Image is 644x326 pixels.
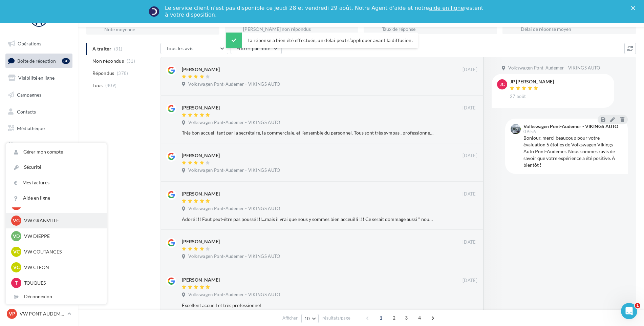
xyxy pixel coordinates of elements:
[523,129,536,134] span: 09:56
[104,27,214,32] div: Note moyenne
[182,129,433,136] div: Très bon accueil tant par la secrétaire, la commerciale, et l'ensemble du personnel. Tous sont tr...
[4,138,74,152] a: Calendrier
[4,71,74,85] a: Visibilité en ligne
[463,67,477,73] span: [DATE]
[510,79,554,84] div: JP [PERSON_NAME]
[463,239,477,245] span: [DATE]
[188,120,280,126] span: Volkswagen Pont-Audemer - VIKINGS AUTO
[188,167,280,174] span: Volkswagen Pont-Audemer - VIKINGS AUTO
[304,316,310,321] span: 10
[182,190,220,197] div: [PERSON_NAME]
[4,178,74,198] a: Campagnes DataOnDemand
[635,303,640,308] span: 1
[6,175,107,190] a: Mes factures
[188,292,280,298] span: Volkswagen Pont-Audemer - VIKINGS AUTO
[182,216,433,223] div: Adoré !!! Faut peut-être pas poussé !!!...mais il vrai que nous y sommes bien acceuilli !!! Ce se...
[13,264,20,271] span: VC
[5,307,72,320] a: VP VW PONT AUDEMER
[149,6,159,17] img: Profile image for Service-Client
[24,280,99,286] p: TOUQUES
[92,58,124,64] span: Non répondus
[92,70,114,77] span: Répondus
[4,37,74,51] a: Opérations
[182,277,220,283] div: [PERSON_NAME]
[62,58,70,64] div: 30
[24,217,99,224] p: VW GRANVILLE
[188,253,280,260] span: Volkswagen Pont-Audemer - VIKINGS AUTO
[463,278,477,284] span: [DATE]
[4,88,74,102] a: Campagnes
[17,142,40,148] span: Calendrier
[17,58,56,63] span: Boîte de réception
[188,81,280,87] span: Volkswagen Pont-Audemer - VIKINGS AUTO
[6,160,107,175] a: Sécurité
[4,105,74,119] a: Contacts
[389,312,400,323] span: 2
[6,144,107,160] a: Gérer mon compte
[165,5,485,18] div: Le service client n'est pas disponible ce jeudi 28 et vendredi 29 août. Notre Agent d'aide et not...
[414,312,425,323] span: 4
[226,33,418,48] div: La réponse a bien été effectuée, un délai peut s’appliquer avant la diffusion.
[382,27,492,32] div: Taux de réponse
[282,315,298,321] span: Afficher
[182,104,220,111] div: [PERSON_NAME]
[13,217,20,224] span: VG
[24,233,99,240] p: VW DIEPPE
[463,105,477,111] span: [DATE]
[24,264,99,271] p: VW CLEON
[621,303,637,319] iframe: Intercom live chat
[13,233,20,240] span: VD
[24,248,99,255] p: VW COUTANCES
[9,310,15,317] span: VP
[301,314,319,323] button: 10
[20,310,65,317] p: VW PONT AUDEMER
[166,45,194,51] span: Tous les avis
[631,6,638,10] div: Fermer
[92,82,103,89] span: Tous
[127,58,135,64] span: (31)
[4,54,74,68] a: Boîte de réception30
[182,302,433,309] div: Excellent accueil et très professionnel
[105,83,117,88] span: (409)
[13,248,20,255] span: VC
[160,43,228,54] button: Tous les avis
[4,155,74,175] a: PLV et print personnalisable
[375,312,386,323] span: 1
[463,191,477,197] span: [DATE]
[429,5,464,11] a: aide en ligne
[188,206,280,212] span: Volkswagen Pont-Audemer - VIKINGS AUTO
[6,190,107,206] a: Aide en ligne
[182,238,220,245] div: [PERSON_NAME]
[17,125,45,131] span: Médiathèque
[521,27,630,32] div: Délai de réponse moyen
[500,81,505,88] span: JC
[510,94,526,100] span: 27 août
[182,152,220,159] div: [PERSON_NAME]
[6,289,107,304] div: Déconnexion
[508,65,600,71] span: Volkswagen Pont-Audemer - VIKINGS AUTO
[4,121,74,136] a: Médiathèque
[463,153,477,159] span: [DATE]
[17,92,41,98] span: Campagnes
[182,66,220,73] div: [PERSON_NAME]
[18,75,55,81] span: Visibilité en ligne
[18,41,41,46] span: Opérations
[322,315,350,321] span: résultats/page
[15,280,18,286] span: T
[243,27,353,32] div: [PERSON_NAME] non répondus
[523,124,618,129] div: Volkswagen Pont-Audemer - VIKINGS AUTO
[17,108,36,114] span: Contacts
[523,135,622,168] div: Bonjour, merci beaucoup pour votre évaluation 5 étoiles de Volkswagen Vikings Auto Pont-Audemer. ...
[401,312,412,323] span: 3
[117,70,128,76] span: (378)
